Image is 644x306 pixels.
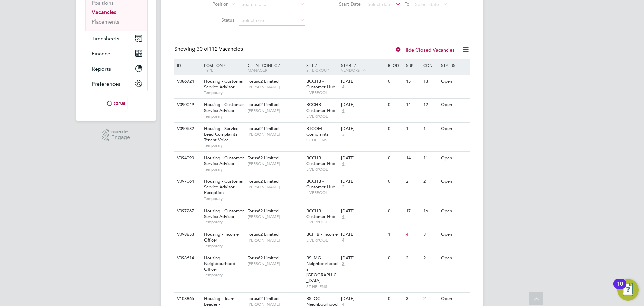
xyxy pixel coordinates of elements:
span: Temporary [204,143,244,148]
span: BCCHB - Customer Hub [306,102,335,113]
div: Open [439,175,469,188]
div: [DATE] [341,102,385,108]
div: 14 [404,99,422,111]
span: 3 [341,261,345,267]
img: torus-logo-retina.png [104,98,128,109]
div: 3 [422,228,439,241]
button: Open Resource Center, 10 new notifications [617,279,639,301]
span: Housing - Customer Service Advisor Reception [204,178,244,195]
div: [DATE] [341,208,385,214]
span: LIVERPOOL [306,237,338,243]
span: BCCHB - Customer Hub [306,155,335,166]
span: Finance [92,50,110,57]
div: Open [439,205,469,217]
span: BCCHB - Customer Hub [306,78,335,90]
span: [PERSON_NAME] [248,108,303,113]
label: Position [190,1,229,8]
span: Site Group [306,67,329,73]
div: 0 [386,123,404,135]
button: Finance [85,46,147,61]
div: Open [439,252,469,264]
span: BCCHB - Customer Hub [306,178,335,190]
span: BCIHB - Income [306,231,338,237]
span: Housing - Customer Service Advisor [204,155,244,166]
span: Housing - Customer Service Advisor [204,102,244,113]
div: 2 [404,252,422,264]
div: Open [439,152,469,164]
span: Housing - Neighbourhood Officer [204,255,235,272]
span: Temporary [204,243,244,249]
div: 15 [404,75,422,88]
span: 112 Vacancies [197,46,243,52]
span: [PERSON_NAME] [248,84,303,90]
span: Torus62 Limited [248,255,279,261]
div: Showing [174,46,244,53]
div: 1 [422,123,439,135]
span: Select date [368,1,392,7]
label: Status [196,17,234,23]
div: [DATE] [341,296,385,302]
span: [PERSON_NAME] [248,214,303,219]
a: Go to home page [85,98,148,109]
span: Manager [248,67,267,73]
div: Open [439,75,469,88]
label: Start Date [322,1,361,7]
div: Position / [199,59,246,76]
div: Open [439,123,469,135]
div: 0 [386,205,404,217]
div: Site / [305,59,340,76]
button: Timesheets [85,31,147,46]
div: [DATE] [341,155,385,161]
span: 3 [341,132,345,137]
div: Open [439,293,469,305]
div: 1 [404,123,422,135]
div: 2 [404,175,422,188]
span: ST HELENS [306,137,338,143]
div: 0 [386,293,404,305]
button: Reports [85,61,147,76]
button: Preferences [85,76,147,91]
span: Torus62 Limited [248,178,279,184]
span: 4 [341,237,345,243]
div: Open [439,228,469,241]
div: 2 [422,293,439,305]
span: LIVERPOOL [306,114,338,119]
div: 17 [404,205,422,217]
div: 2 [422,252,439,264]
span: LIVERPOOL [306,167,338,172]
span: BTCOM - Complaints [306,126,329,137]
div: 11 [422,152,439,164]
span: Housing - Customer Service Advisor [204,78,244,90]
span: Temporary [204,219,244,225]
span: Timesheets [92,35,119,42]
div: 0 [386,75,404,88]
div: V097267 [175,205,199,217]
span: Housing - Service Lead Complaints Tenant Voice [204,126,238,143]
span: Type [204,67,213,73]
div: Start / [339,59,386,76]
div: 4 [404,228,422,241]
span: Select date [415,1,439,7]
div: 1 [386,228,404,241]
div: ID [175,59,199,71]
div: 3 [404,293,422,305]
div: Client Config / [246,59,305,76]
span: Housing - Income Officer [204,231,239,243]
span: 4 [341,214,345,220]
div: [DATE] [341,255,385,261]
div: V086724 [175,75,199,88]
span: Temporary [204,90,244,95]
span: LIVERPOOL [306,219,338,225]
span: Torus62 Limited [248,296,279,301]
div: V098614 [175,252,199,264]
span: [PERSON_NAME] [248,184,303,190]
span: Reports [92,65,111,72]
div: 0 [386,252,404,264]
input: Select one [239,16,305,26]
span: Engage [111,135,130,140]
span: Powered by [111,129,130,135]
span: Torus62 Limited [248,126,279,131]
div: Status [439,59,469,71]
span: ST HELENS [306,284,338,289]
span: 30 of [197,46,209,52]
